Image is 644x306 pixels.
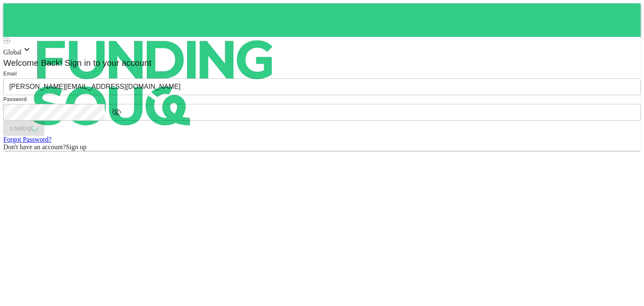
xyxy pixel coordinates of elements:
[66,143,86,150] span: Sign up
[62,58,152,67] span: Sign in to your account
[3,3,641,37] a: logo
[3,58,62,67] span: Welcome Back!
[3,143,66,150] span: Don't have an account?
[3,96,27,102] span: Password
[3,78,641,95] input: email
[3,44,641,56] div: Global
[3,104,105,121] input: password
[3,136,52,143] a: Forgot Password?
[3,71,17,77] span: Email
[3,3,305,163] img: logo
